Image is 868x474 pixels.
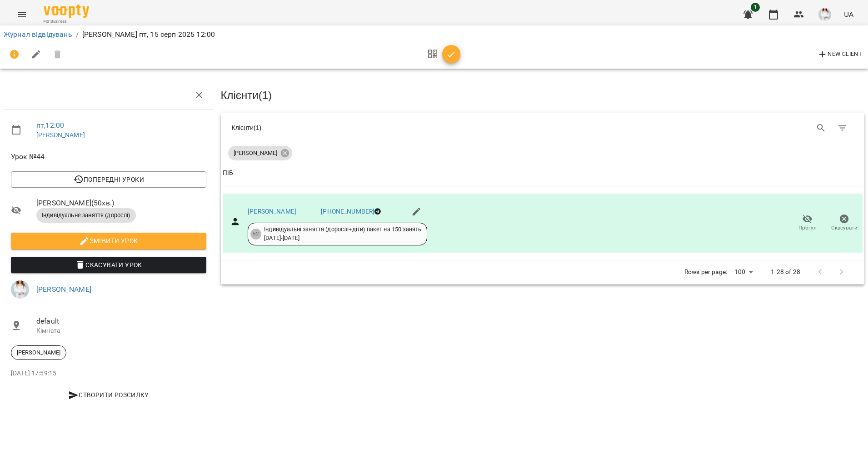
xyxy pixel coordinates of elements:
[11,387,206,403] button: Створити розсилку
[751,3,760,12] span: 1
[36,198,206,209] span: [PERSON_NAME] ( 50 хв. )
[798,224,817,232] span: Прогул
[832,117,853,139] button: Фільтр
[844,10,853,19] span: UA
[11,171,206,188] button: Попередні уроки
[11,233,206,249] button: Змінити урок
[731,265,756,279] div: 100
[36,121,64,130] a: пт , 12:00
[11,369,206,378] p: [DATE] 17:59:15
[82,29,215,40] p: [PERSON_NAME] пт, 15 серп 2025 12:00
[11,257,206,273] button: Скасувати Урок
[223,168,863,179] span: ПІБ
[36,131,85,139] a: [PERSON_NAME]
[11,349,66,357] span: [PERSON_NAME]
[4,29,864,40] nav: breadcrumb
[36,316,206,327] span: default
[248,208,296,215] a: [PERSON_NAME]
[36,211,136,220] span: Індивідуальне заняття (дорослі)
[826,210,863,236] button: Скасувати
[18,174,199,185] span: Попередні уроки
[11,151,206,162] span: Урок №44
[44,19,89,25] span: For Business
[817,49,862,60] span: New Client
[228,146,292,160] div: [PERSON_NAME]
[818,8,831,21] img: 31cba75fe2bd3cb19472609ed749f4b6.jpg
[232,123,536,132] div: Клієнти ( 1 )
[810,117,832,139] button: Search
[36,326,206,335] p: Кімната
[771,268,800,277] p: 1-28 of 28
[18,235,199,246] span: Змінити урок
[831,224,858,232] span: Скасувати
[11,4,33,25] button: Menu
[76,29,79,40] li: /
[223,168,233,179] div: Sort
[15,389,203,400] span: Створити розсилку
[684,268,727,277] p: Rows per page:
[221,113,865,142] div: Table Toolbar
[18,259,199,270] span: Скасувати Урок
[321,208,374,215] a: [PHONE_NUMBER]
[44,5,89,18] img: Voopty Logo
[221,90,865,101] h3: Клієнти ( 1 )
[815,47,864,62] button: New Client
[223,168,233,179] div: ПІБ
[789,210,826,236] button: Прогул
[228,149,283,157] span: [PERSON_NAME]
[250,229,261,239] div: 52
[4,30,72,39] a: Журнал відвідувань
[840,6,857,23] button: UA
[11,345,66,360] div: [PERSON_NAME]
[264,225,421,242] div: Індивідуальні заняття (дорослі+діти) пакет на 150 занять [DATE] - [DATE]
[11,280,29,299] img: 31cba75fe2bd3cb19472609ed749f4b6.jpg
[36,285,91,294] a: [PERSON_NAME]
